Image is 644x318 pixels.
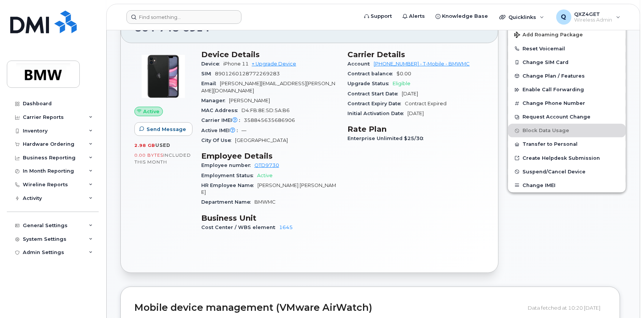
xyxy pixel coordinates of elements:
span: Contract Start Date [347,91,402,97]
a: Knowledge Base [430,9,493,24]
button: Change Phone Number [508,97,626,110]
span: 2.98 GB [134,143,155,148]
a: 1645 [279,224,293,230]
span: Contract balance [347,71,396,76]
div: Data fetched at 10:20 [DATE] [528,301,606,315]
div: QXZ4GET [551,9,626,25]
input: Find something... [126,10,241,24]
span: [DATE] [402,91,418,97]
h3: Rate Plan [347,125,485,134]
span: Knowledge Base [442,12,488,20]
a: QTD9730 [254,162,279,168]
span: Active IMEI [201,128,241,133]
h2: Mobile device management (VMware AirWatch) [134,302,522,313]
span: City Of Use [201,137,235,143]
span: [PERSON_NAME] [229,98,270,103]
button: Block Data Usage [508,124,626,137]
span: Active [257,173,273,178]
span: MAC Address [201,108,241,113]
span: Employee number [201,162,254,168]
span: BMWMC [254,199,276,205]
span: Add Roaming Package [514,32,583,39]
div: Quicklinks [494,9,549,25]
span: iPhone 11 [223,61,249,67]
h3: Device Details [201,50,338,59]
span: [GEOGRAPHIC_DATA] [235,137,288,143]
span: Account [347,61,374,67]
img: iPhone_11.jpg [140,54,186,99]
a: Support [359,9,397,24]
iframe: Messenger Launcher [611,285,638,312]
button: Reset Voicemail [508,42,626,56]
span: [DATE] [407,111,424,116]
span: Email [201,81,220,86]
span: [PERSON_NAME] [PERSON_NAME] [201,182,336,195]
button: Suspend/Cancel Device [508,165,626,179]
span: Eligible [393,81,410,86]
span: HR Employee Name [201,182,257,188]
button: Change Plan / Features [508,69,626,83]
span: Alerts [409,12,425,20]
span: Change Plan / Features [522,73,585,79]
span: Carrier IMEI [201,117,244,123]
span: Initial Activation Date [347,111,407,116]
button: Change SIM Card [508,56,626,69]
span: Q [561,12,567,22]
span: Enterprise Unlimited $25/30 [347,136,427,141]
span: D4:FB:8E:5D:5A:B6 [241,108,290,113]
button: Request Account Change [508,110,626,124]
span: Wireless Admin [575,17,612,23]
a: [PHONE_NUMBER] - T-Mobile - BMWMC [374,61,470,67]
span: SIM [201,71,215,76]
span: Device [201,61,223,67]
a: + Upgrade Device [252,61,296,67]
button: Add Roaming Package [508,26,626,42]
span: Manager [201,98,229,103]
span: Support [371,12,392,20]
span: $0.00 [396,71,411,76]
span: 8901260128772269283 [215,71,280,76]
h3: Employee Details [201,151,338,161]
span: Suspend/Cancel Device [522,169,586,175]
button: Change IMEI [508,179,626,192]
span: Quicklinks [508,14,536,20]
span: Contract Expired [405,101,447,106]
span: Send Message [147,126,186,133]
button: Transfer to Personal [508,137,626,151]
span: Contract Expiry Date [347,101,405,106]
span: Cost Center / WBS element [201,224,279,230]
span: Enable Call Forwarding [522,87,584,93]
span: included this month [134,152,191,165]
button: Enable Call Forwarding [508,83,626,97]
h3: Business Unit [201,214,338,223]
span: 358845635686906 [244,117,295,123]
span: 0.00 Bytes [134,153,163,158]
h3: Carrier Details [347,50,485,59]
span: Employment Status [201,173,257,178]
span: Upgrade Status [347,81,393,86]
span: Department Name [201,199,254,205]
a: Create Helpdesk Submission [508,151,626,165]
span: Active [143,108,159,115]
button: Send Message [134,122,193,136]
span: QXZ4GET [575,11,612,17]
span: used [155,142,170,148]
span: [PERSON_NAME][EMAIL_ADDRESS][PERSON_NAME][DOMAIN_NAME] [201,81,335,93]
a: Alerts [397,9,430,24]
span: — [241,128,246,133]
